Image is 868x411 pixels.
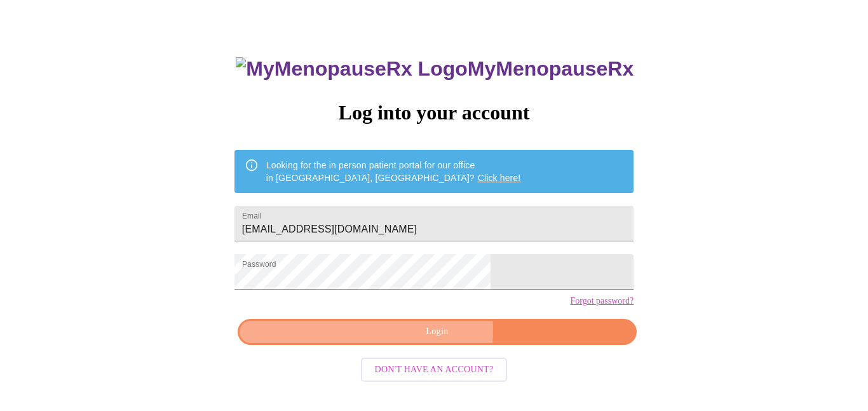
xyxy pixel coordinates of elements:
[236,57,467,81] img: MyMenopauseRx Logo
[238,319,637,345] button: Login
[358,363,511,374] a: Don't have an account?
[266,154,521,189] div: Looking for the in person patient portal for our office in [GEOGRAPHIC_DATA], [GEOGRAPHIC_DATA]?
[252,324,622,340] span: Login
[236,57,634,81] h3: MyMenopauseRx
[570,296,634,306] a: Forgot password?
[478,173,521,183] a: Click here!
[234,101,634,125] h3: Log into your account
[375,362,494,378] span: Don't have an account?
[361,358,508,382] button: Don't have an account?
